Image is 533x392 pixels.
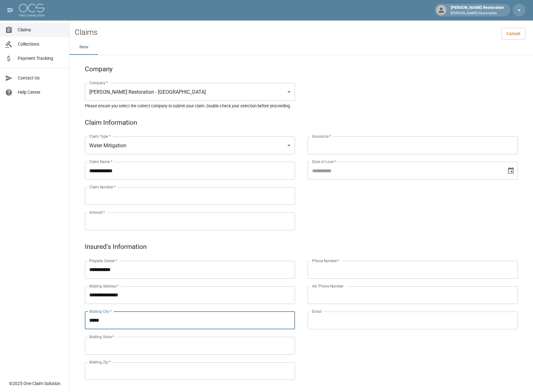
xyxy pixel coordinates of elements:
label: Claim Number [89,184,116,190]
p: [PERSON_NAME] Restoration [451,11,504,16]
button: Choose date [505,164,517,177]
label: Insurance [312,134,331,139]
label: Claim Name [89,159,112,164]
h2: Claims [75,28,97,37]
div: [PERSON_NAME] Restoration - [GEOGRAPHIC_DATA] [85,83,295,101]
a: Cancel [501,28,525,40]
label: Company [89,80,108,85]
span: Contact Us [18,75,64,81]
label: Alt. Phone Number [312,283,343,289]
label: Mailing State [89,334,114,339]
label: Mailing Address [89,283,119,289]
span: Payment Tracking [18,55,64,62]
span: Help Center [18,89,64,96]
label: Claim Type [89,134,110,139]
label: Mailing City [89,309,112,314]
label: Email [312,309,322,314]
label: Phone Number [312,258,339,263]
span: Collections [18,41,64,47]
label: Property Owner [89,258,117,263]
div: © 2025 One Claim Solution [9,380,60,387]
div: Water Mitigation [85,136,295,154]
div: dynamic tabs [70,40,533,55]
label: Amount [89,210,105,215]
span: Claims [18,27,64,33]
button: open drawer [4,4,16,16]
label: Date of Loss [312,159,336,164]
h5: Please ensure you select the correct company to submit your claim. Double-check your selection be... [85,103,518,109]
label: Mailing Zip [89,359,111,365]
div: [PERSON_NAME] Restoration [448,4,506,16]
img: ocs-logo-white-transparent.png [19,4,44,16]
button: New [70,40,98,55]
